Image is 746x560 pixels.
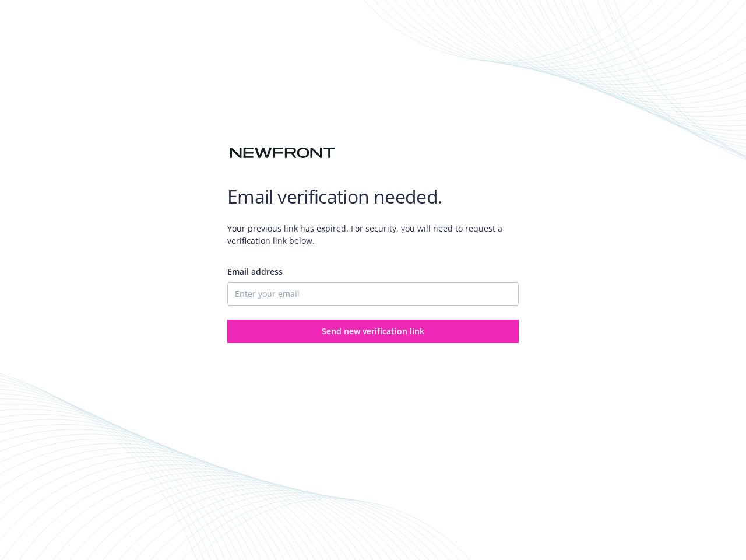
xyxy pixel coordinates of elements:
[227,213,519,256] span: Your previous link has expired. For security, you will need to request a verification link below.
[322,325,424,337] span: Send new verification link
[227,320,519,343] button: Send new verification link
[227,266,283,277] span: Email address
[227,143,337,163] img: Newfront logo
[227,282,519,306] input: Enter your email
[227,185,519,208] h1: Email verification needed.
